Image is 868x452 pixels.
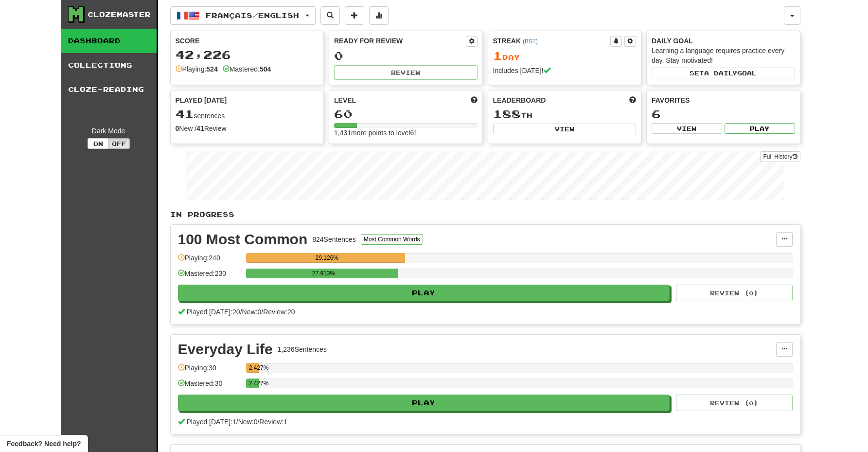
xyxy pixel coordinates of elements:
button: Review (0) [676,395,793,411]
button: On [88,138,109,149]
strong: 0 [176,125,179,132]
button: Review [334,65,478,80]
span: / [236,418,238,426]
strong: 504 [260,65,271,73]
div: 2.427% [249,363,259,373]
span: / [240,308,242,316]
span: Score more points to level up [471,95,478,105]
button: Play [725,123,795,134]
div: Learning a language requires practice every day. Stay motivated! [652,46,795,65]
span: 188 [493,107,521,121]
button: Add sentence to collection [345,6,364,25]
a: (BST) [523,38,538,45]
button: Français/English [170,6,316,25]
div: Score [176,36,319,46]
div: 27.913% [249,269,398,278]
div: Playing: 240 [178,253,241,269]
div: 0 [334,50,478,62]
div: Favorites [652,95,795,105]
div: 60 [334,108,478,120]
div: Includes [DATE]! [493,66,637,75]
div: Clozemaster [88,10,151,19]
button: Review (0) [676,285,793,301]
div: Streak [493,36,611,46]
div: 2.427% [249,379,259,388]
div: th [493,108,637,121]
div: 29.126% [249,253,405,263]
span: 41 [176,107,194,121]
button: View [652,123,722,134]
span: New: 0 [242,308,262,316]
span: a daily [704,70,737,76]
button: Off [108,138,130,149]
div: 42,226 [176,49,319,61]
span: Leaderboard [493,95,546,105]
div: Day [493,50,637,62]
button: Search sentences [320,6,340,25]
div: Playing: 30 [178,363,241,379]
span: Level [334,95,356,105]
span: Open feedback widget [7,439,81,449]
button: More stats [369,6,389,25]
span: Played [DATE]: 20 [186,308,240,316]
button: Most Common Words [361,234,423,245]
div: New / Review [176,124,319,133]
div: Everyday Life [178,342,273,357]
span: Played [DATE] [176,95,227,105]
div: Daily Goal [652,36,795,46]
strong: 41 [196,125,204,132]
strong: 524 [206,65,217,73]
div: 6 [652,108,795,120]
a: Full History [760,151,800,162]
button: View [493,124,637,134]
span: This week in points, UTC [629,95,636,105]
div: 824 Sentences [312,235,356,244]
span: / [257,418,259,426]
div: 1,431 more points to level 61 [334,128,478,138]
div: Ready for Review [334,36,466,46]
a: Collections [61,53,157,77]
p: In Progress [170,210,800,219]
button: Play [178,285,670,301]
span: Review: 1 [259,418,287,426]
span: Français / English [206,11,299,19]
span: New: 0 [238,418,258,426]
div: 100 Most Common [178,232,308,247]
div: Mastered: [223,64,271,74]
span: Played [DATE]: 1 [186,418,236,426]
span: / [261,308,263,316]
div: 1,236 Sentences [278,344,327,354]
div: Dark Mode [68,126,149,136]
button: Play [178,395,670,411]
button: Seta dailygoal [652,68,795,78]
a: Dashboard [61,29,157,53]
span: Review: 20 [263,308,295,316]
a: Cloze-Reading [61,77,157,102]
div: sentences [176,108,319,121]
div: Mastered: 230 [178,269,241,285]
div: Playing: [176,64,218,74]
span: 1 [493,49,502,62]
div: Mastered: 30 [178,379,241,395]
